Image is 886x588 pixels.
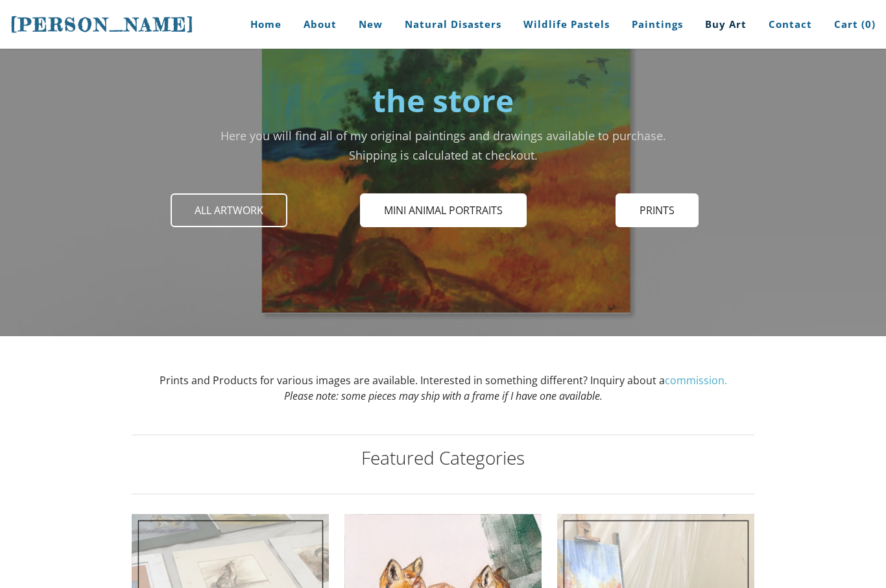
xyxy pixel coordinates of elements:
[665,373,727,387] a: commission.
[372,79,514,121] strong: the store
[132,448,754,467] h2: Featured Categories
[284,389,603,403] em: Please note: some pieces may ship with a frame if I have one available.
[617,195,697,226] span: Prints
[171,193,287,227] a: All Artwork
[172,195,286,226] span: All Artwork
[865,18,872,31] span: 0
[616,193,699,227] a: Prints
[10,12,195,37] a: [PERSON_NAME]
[10,14,195,36] span: [PERSON_NAME]
[361,195,525,226] span: Mini Animal Portraits
[221,128,666,163] font: Here you will find all of my original paintings and drawings available to purchase. ​Shipping is ...
[360,193,527,227] a: Mini Animal Portraits
[160,373,727,403] font: Prints and Products for various images are available. Interested in something different? Inquiry ...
